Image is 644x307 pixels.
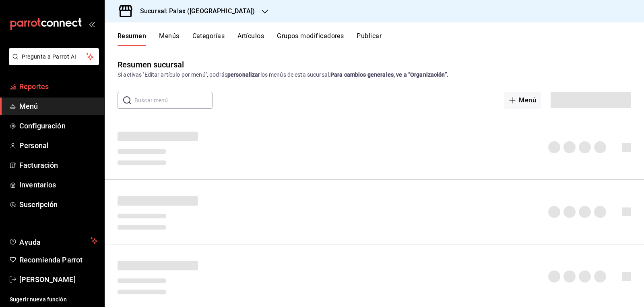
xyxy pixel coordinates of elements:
[192,32,225,46] button: Categorías
[277,32,344,46] button: Grupos modificadores
[19,274,98,285] span: [PERSON_NAME]
[118,59,184,71] div: Resumen sucursal
[10,295,98,304] span: Sugerir nueva función
[118,32,146,46] button: Resumen
[227,71,260,78] strong: personalizar
[19,120,98,131] span: Configuración
[19,236,87,246] span: Ayuda
[6,58,99,67] a: Pregunta a Parrot AI
[134,6,255,16] h3: Sucursal: Palax ([GEOGRAPHIC_DATA])
[19,254,98,265] span: Recomienda Parrot
[89,21,95,27] button: open_drawer_menu
[19,81,98,92] span: Reportes
[357,32,382,46] button: Publicar
[159,32,179,46] button: Menús
[504,92,541,109] button: Menú
[9,48,99,65] button: Pregunta a Parrot AI
[118,32,644,46] div: navigation tabs
[19,199,98,210] span: Suscripción
[19,160,98,171] span: Facturación
[118,71,631,79] div: Si activas ‘Editar artículo por menú’, podrás los menús de esta sucursal.
[134,92,213,108] input: Buscar menú
[237,32,264,46] button: Artículos
[330,71,448,78] strong: Para cambios generales, ve a “Organización”.
[22,53,87,61] span: Pregunta a Parrot AI
[19,140,98,151] span: Personal
[19,101,98,112] span: Menú
[19,179,98,190] span: Inventarios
